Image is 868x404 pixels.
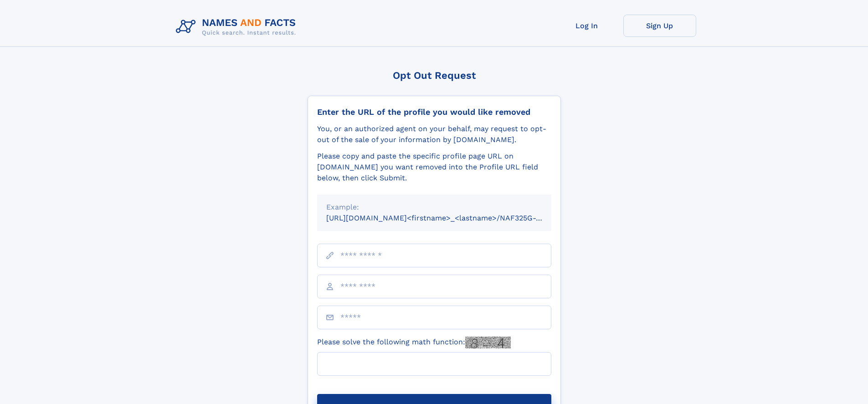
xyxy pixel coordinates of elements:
[317,123,551,145] div: You, or an authorized agent on your behalf, may request to opt-out of the sale of your informatio...
[550,15,623,37] a: Log In
[623,15,696,37] a: Sign Up
[326,214,569,222] small: [URL][DOMAIN_NAME]<firstname>_<lastname>/NAF325G-xxxxxxxx
[326,202,542,213] div: Example:
[317,107,551,117] div: Enter the URL of the profile you would like removed
[172,15,303,39] img: Logo Names and Facts
[317,337,511,348] label: Please solve the following math function:
[317,151,551,184] div: Please copy and paste the specific profile page URL on [DOMAIN_NAME] you want removed into the Pr...
[308,70,561,81] div: Opt Out Request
